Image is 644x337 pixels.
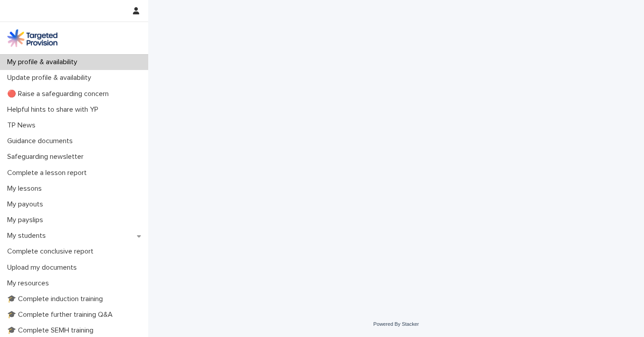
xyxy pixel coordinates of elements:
p: 🔴 Raise a safeguarding concern [4,90,116,98]
img: M5nRWzHhSzIhMunXDL62 [7,29,57,47]
p: 🎓 Complete SEMH training [4,326,101,335]
p: 🎓 Complete induction training [4,295,110,303]
p: My resources [4,279,56,288]
p: My payouts [4,200,50,209]
p: Guidance documents [4,137,80,145]
p: Complete conclusive report [4,247,101,256]
p: My payslips [4,216,50,224]
p: My lessons [4,184,49,193]
p: Update profile & availability [4,74,98,82]
a: Powered By Stacker [373,321,419,327]
p: 🎓 Complete further training Q&A [4,311,120,319]
p: Helpful hints to share with YP [4,105,106,114]
p: Safeguarding newsletter [4,153,91,161]
p: Complete a lesson report [4,169,94,177]
p: My students [4,232,53,240]
p: My profile & availability [4,58,84,66]
p: Upload my documents [4,263,84,272]
p: TP News [4,121,43,130]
